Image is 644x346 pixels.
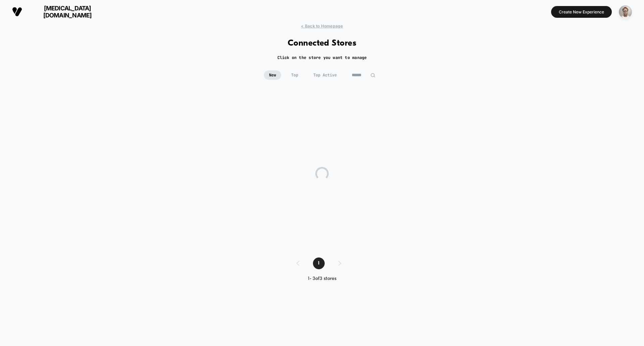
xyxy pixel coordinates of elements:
button: [MEDICAL_DATA][DOMAIN_NAME] [10,4,110,19]
span: Top Active [308,70,342,80]
span: New [264,70,281,80]
span: < Back to Homepage [301,23,343,28]
img: Visually logo [12,7,22,17]
span: [MEDICAL_DATA][DOMAIN_NAME] [27,5,108,19]
img: ppic [619,5,632,18]
span: Top [286,70,303,80]
button: ppic [617,5,634,19]
button: Create New Experience [551,6,612,18]
h2: Click on the store you want to manage [277,55,367,60]
img: edit [370,73,375,78]
h1: Connected Stores [288,39,357,48]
